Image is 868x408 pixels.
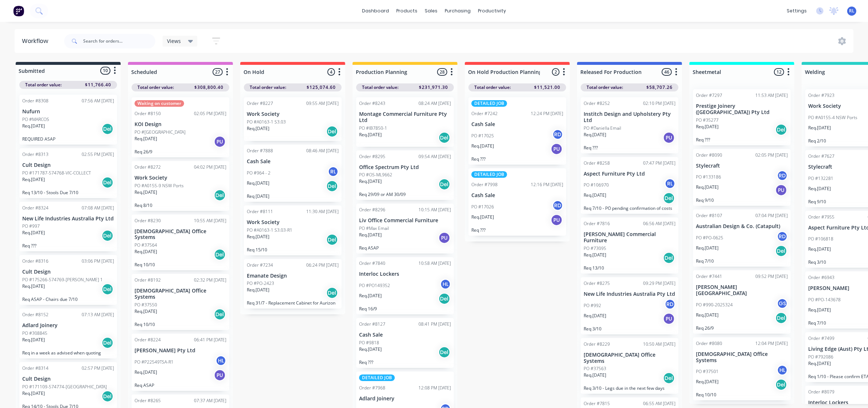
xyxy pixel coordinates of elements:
[696,123,719,130] p: Req. [DATE]
[359,282,390,289] p: PO #PO149352
[471,143,494,149] p: Req. [DATE]
[82,205,114,211] div: 07:08 AM [DATE]
[581,97,678,153] div: Order #825202:10 PM [DATE]Institch Design and Upholstery Pty LtdPO #Daniella EmailReq.[DATE]PUReq...
[135,175,226,181] p: Work Society
[696,163,788,169] p: Stylecraft
[19,202,117,252] div: Order #832407:08 AM [DATE]New Life Industries Australia Pty LtdPO #997Req.[DATE]DelReq ???
[82,311,114,318] div: 07:13 AM [DATE]
[663,252,675,264] div: Del
[135,302,157,308] p: PO #37550
[358,5,393,16] a: dashboard
[584,372,606,378] p: Req. [DATE]
[359,271,451,277] p: Interloc Lockers
[643,280,676,287] div: 09:29 PM [DATE]
[359,346,382,353] p: Req. [DATE]
[696,235,723,241] p: PO #PO-0625
[132,334,229,391] div: Order #822406:41 PM [DATE][PERSON_NAME] Pty LtdPO #P22549TSA-R1HLReq.[DATE]PUReq ASAP
[22,176,45,183] p: Req. [DATE]
[777,365,788,376] div: HL
[135,121,226,127] p: KOI Design
[584,326,676,331] p: Req 3/10
[135,337,161,343] div: Order #8224
[439,346,450,358] div: Del
[247,300,339,306] p: Req 31/7 - Replacement Cabinet for Aurizon
[581,277,678,334] div: Order #827509:29 PM [DATE]New Life Industries Australia Pty LtdPO #992RDReq.[DATE]PUReq 3/10
[19,95,117,145] div: Order #830807:56 AM [DATE]NufurnPO #MARCOSReq.[DATE]DelREQUIRED ASAP
[359,232,382,238] p: Req. [DATE]
[135,149,226,154] p: Req 26/9
[82,98,114,104] div: 07:56 AM [DATE]
[135,288,226,300] p: [DEMOGRAPHIC_DATA] Office Systems
[247,247,339,252] p: Req 15/10
[643,341,676,348] div: 10:50 AM [DATE]
[22,350,114,356] p: Req in a week as advised when quoting
[693,89,791,145] div: Order #729711:53 AM [DATE]Prestige Joinery ([GEOGRAPHIC_DATA]) Pty LtdPO #35277Req.[DATE]DelReq ???
[247,180,269,187] p: Req. [DATE]
[665,178,676,189] div: RL
[356,150,454,200] div: Order #829509:54 AM [DATE]Office Spectrum Pty LtdPO #OS-ML9662Req.[DATE]DelReq 29/09 or AM 30/09
[531,110,563,117] div: 12:24 PM [DATE]
[584,220,610,227] div: Order #7816
[696,284,788,297] p: [PERSON_NAME] [GEOGRAPHIC_DATA]
[247,273,339,279] p: Emanate Design
[808,236,833,242] p: PO #106818
[359,207,385,213] div: Order #8296
[214,369,226,381] div: PU
[22,216,114,222] p: New Life Industries Australia Pty Ltd
[665,299,676,310] div: RD
[696,152,722,158] div: Order #8090
[696,197,788,203] p: Req 9/10
[326,287,338,299] div: Del
[247,287,269,293] p: Req. [DATE]
[696,273,722,280] div: Order #7441
[775,245,787,257] div: Del
[775,124,787,136] div: Del
[135,308,157,315] p: Req. [DATE]
[359,153,385,160] div: Order #8295
[696,351,788,364] p: [DEMOGRAPHIC_DATA] Office Systems
[584,341,610,348] div: Order #8229
[247,125,269,132] p: Req. [DATE]
[471,121,563,127] p: Cash Sale
[326,126,338,137] div: Del
[22,258,48,264] div: Order #8316
[359,111,451,123] p: Montage Commercial Furniture Pty Ltd
[22,384,107,390] p: PO #171109-574774-[GEOGRAPHIC_DATA]
[102,177,113,188] div: Del
[135,129,186,136] p: PO #[GEOGRAPHIC_DATA]
[468,97,566,165] div: DETAILED JOBOrder #724212:24 PM [DATE]Cash SalePO #17025RDReq.[DATE]PUReq ???
[471,156,563,162] p: Req ???
[755,273,788,280] div: 09:52 PM [DATE]
[471,227,563,233] p: Req ???
[584,145,676,150] p: Req ???
[471,181,498,188] div: Order #7998
[808,246,831,252] p: Req. [DATE]
[306,100,339,107] div: 09:55 AM [DATE]
[22,223,40,229] p: PO #997
[194,110,226,117] div: 02:05 PM [DATE]
[247,119,286,125] p: PO #A0163-1 S3.03
[471,171,507,178] div: DETAILED JOB
[132,97,229,157] div: Waiting on customerOrder #815002:05 PM [DATE]KOI DesignPO #[GEOGRAPHIC_DATA]Req.[DATE]PUReq 26/9
[808,354,833,360] p: PO #792086
[693,209,791,267] div: Order #810707:04 PM [DATE]Australian Design & Co. (Catapult)PO #PO-0625RDReq.[DATE]DelReq 7/10
[22,337,45,343] p: Req. [DATE]
[22,109,114,115] p: Nufurn
[808,92,834,99] div: Order #7923
[696,184,719,191] p: Req. [DATE]
[359,164,451,170] p: Office Spectrum Pty Ltd
[696,92,722,99] div: Order #7297
[808,214,834,220] div: Order #7955
[22,311,48,318] div: Order #8152
[643,220,676,227] div: 06:56 AM [DATE]
[643,100,676,107] div: 02:10 PM [DATE]
[247,158,339,165] p: Cash Sale
[808,153,834,160] div: Order #7627
[22,98,48,104] div: Order #8308
[82,258,114,264] div: 03:06 PM [DATE]
[471,110,498,117] div: Order #7242
[584,171,676,177] p: Aspect Furniture Pty Ltd
[247,170,270,176] p: PO #964 - 2
[102,337,113,349] div: Del
[696,174,721,180] p: PO #133186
